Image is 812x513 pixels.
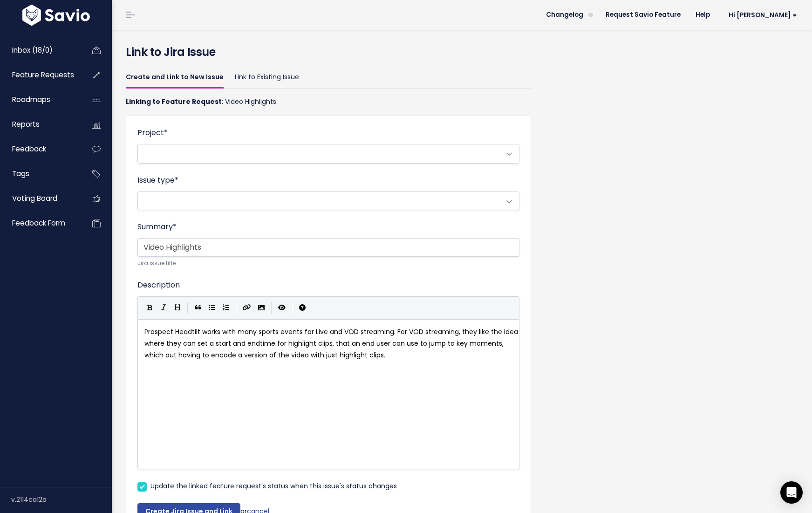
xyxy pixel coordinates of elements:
[780,481,803,504] div: Open Intercom Messenger
[2,89,77,110] a: Roadmaps
[12,119,40,129] span: Reports
[2,64,77,86] a: Feature Requests
[2,188,77,209] a: Voting Board
[137,221,177,233] label: Summary
[12,169,29,178] span: Tags
[150,480,397,492] label: Update the linked feature request's status when this issue's status changes
[137,280,180,291] label: Description
[2,212,77,234] a: Feedback form
[143,301,157,315] button: Bold
[292,302,293,314] i: |
[688,8,717,22] a: Help
[12,193,57,203] span: Voting Board
[239,301,254,315] button: Create Link
[126,97,222,106] strong: Linking to Feature Request
[12,95,50,104] span: Roadmaps
[12,218,65,228] span: Feedback form
[191,301,205,315] button: Quote
[205,301,219,315] button: Generic List
[295,301,309,315] button: Markdown Guide
[137,175,178,186] label: Issue type
[235,67,299,89] a: Link to Existing Issue
[236,302,237,314] i: |
[171,301,184,315] button: Heading
[137,127,168,138] label: Project
[12,70,74,80] span: Feature Requests
[271,302,272,314] i: |
[219,301,233,315] button: Numbered List
[2,163,77,185] a: Tags
[2,114,77,135] a: Reports
[275,301,289,315] button: Toggle Preview
[137,259,519,268] small: Jira issue title
[126,44,798,61] h4: Link to Jira Issue
[254,301,268,315] button: Import an image
[729,12,797,19] span: Hi [PERSON_NAME]
[187,302,188,314] i: |
[2,40,77,61] a: Inbox (18/0)
[126,67,224,89] a: Create and Link to New Issue
[144,327,520,360] span: Prospect Headtilt works with many sports events for Live and VOD streaming. For VOD streaming, th...
[546,12,583,18] span: Changelog
[12,144,46,154] span: Feedback
[598,8,688,22] a: Request Savio Feature
[12,45,53,55] span: Inbox (18/0)
[157,301,171,315] button: Italic
[20,5,92,26] img: logo-white.9d6f32f41409.svg
[11,487,112,512] div: v.2114ca12a
[717,8,805,22] a: Hi [PERSON_NAME]
[2,138,77,160] a: Feedback
[126,96,531,108] p: : Video Highlights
